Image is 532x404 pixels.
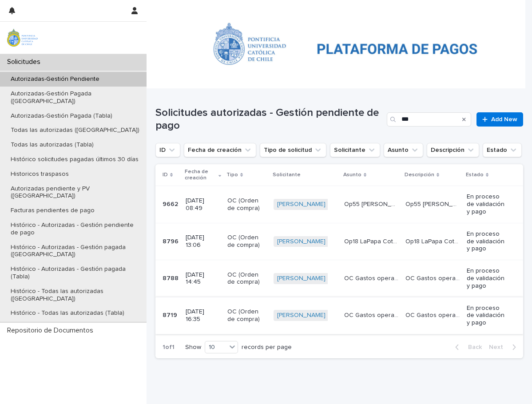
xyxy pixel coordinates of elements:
[4,222,147,237] p: Histórico - Autorizadas - Gestión pendiente de pago
[185,167,216,183] p: Fecha de creación
[273,170,301,180] p: Solicitante
[155,186,523,223] tr: 96629662 [DATE] 08:49OC (Orden de compra)[PERSON_NAME] Op55 [PERSON_NAME] Cot1630Op55 [PERSON_NAM...
[155,260,523,297] tr: 87888788 [DATE] 14:45OC (Orden de compra)[PERSON_NAME] OC Gastos operación cotización 1546 [PERSO...
[344,236,400,246] p: Op18 LaPapa Cot96591936
[155,223,523,260] tr: 87968796 [DATE] 13:06OC (Orden de compra)[PERSON_NAME] Op18 LaPapa Cot96591936Op18 LaPapa Cot9659...
[4,244,147,259] p: Histórico - Autorizadas - Gestión pagada ([GEOGRAPHIC_DATA])
[483,143,522,157] button: Estado
[186,271,220,286] p: [DATE] 14:45
[186,234,220,249] p: [DATE] 13:06
[155,297,523,334] tr: 87198719 [DATE] 16:35OC (Orden de compra)[PERSON_NAME] OC Gastos operación cotización 1528 [PERSO...
[277,238,326,246] a: [PERSON_NAME]
[485,343,523,351] button: Next
[7,29,38,47] img: iqsleoUpQLaG7yz5l0jK
[343,170,361,180] p: Asunto
[4,326,100,335] p: Repositorio de Documentos
[405,170,434,180] p: Descripción
[155,107,383,132] h1: Solicitudes autorizadas - Gestión pendiente de pago
[260,143,326,157] button: Tipo de solicitud
[466,170,484,180] p: Estado
[163,236,180,246] p: 8796
[4,156,146,163] p: Histórico solicitudes pagadas últimos 30 días
[4,141,101,149] p: Todas las autorizadas (Tabla)
[227,234,266,249] p: OC (Orden de compra)
[4,207,102,214] p: Facturas pendientes de pago
[205,343,226,352] div: 10
[227,271,266,286] p: OC (Orden de compra)
[4,309,131,317] p: Histórico - Todas las autorizadas (Tabla)
[4,265,147,281] p: Histórico - Autorizadas - Gestión pagada (Tabla)
[185,344,201,351] p: Show
[4,288,147,303] p: Histórico - Todas las autorizadas ([GEOGRAPHIC_DATA])
[4,170,76,178] p: Historicos traspasos
[427,143,479,157] button: Descripción
[155,143,180,157] button: ID
[4,127,147,134] p: Todas las autorizadas ([GEOGRAPHIC_DATA])
[155,337,182,358] p: 1 of 1
[184,143,256,157] button: Fecha de creación
[491,116,517,123] span: Add New
[467,267,509,289] p: En proceso de validación y pago
[405,199,461,208] p: Op55 Sophie Pastelería Cot1630
[405,236,461,246] p: Op18 LaPapa Cot96591936
[193,2,285,12] p: Autorizadas-Gestión Pendiente
[384,143,423,157] button: Asunto
[4,90,147,105] p: Autorizadas-Gestión Pagada ([GEOGRAPHIC_DATA])
[186,197,220,212] p: [DATE] 08:49
[186,308,220,323] p: [DATE] 16:35
[4,112,119,120] p: Autorizadas-Gestión Pagada (Tabla)
[163,199,180,208] p: 9662
[467,193,509,215] p: En proceso de validación y pago
[330,143,380,157] button: Solicitante
[4,58,48,66] p: Solicitudes
[4,185,147,200] p: Autorizadas pendiente y PV ([GEOGRAPHIC_DATA])
[344,199,400,208] p: Op55 Sophie Pastelería Cot1630
[227,197,266,212] p: OC (Orden de compra)
[227,308,266,323] p: OC (Orden de compra)
[277,201,326,208] a: [PERSON_NAME]
[163,310,179,319] p: 8719
[405,273,461,282] p: OC Gastos operación cotización 1546 Sophie Pasteleria Coffe PIPE Abr
[163,170,168,180] p: ID
[344,273,400,282] p: OC Gastos operación cotización 1546 Sophie Pasteleria Coffe PIPE Abr
[489,344,508,350] span: Next
[4,75,107,83] p: Autorizadas-Gestión Pendiente
[405,310,461,319] p: OC Gastos operación cotización 1528 Sophie Pastelería Coffe PIPE Abr
[242,344,292,351] p: records per page
[163,273,180,282] p: 8788
[476,112,523,127] a: Add New
[277,312,326,319] a: [PERSON_NAME]
[277,275,326,282] a: [PERSON_NAME]
[467,230,509,253] p: En proceso de validación y pago
[463,344,482,350] span: Back
[387,112,471,127] input: Search
[467,305,509,327] p: En proceso de validación y pago
[151,2,183,12] a: Solicitudes
[226,170,238,180] p: Tipo
[344,310,400,319] p: OC Gastos operación cotización 1528 Sophie Pastelería Coffe PIPE Abr
[448,343,485,351] button: Back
